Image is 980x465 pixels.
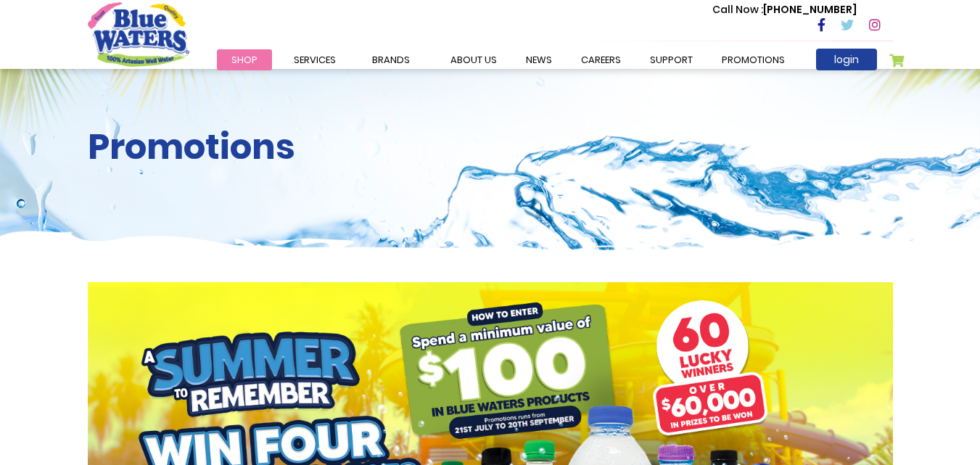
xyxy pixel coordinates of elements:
a: Promotions [707,49,799,70]
a: login [816,49,877,70]
a: support [635,49,707,70]
a: store logo [88,2,189,66]
h2: Promotions [88,126,893,168]
span: Call Now : [712,2,763,17]
a: News [511,49,567,70]
span: Brands [372,53,410,67]
span: Services [294,53,336,67]
span: Shop [231,53,258,67]
a: about us [436,49,511,70]
p: [PHONE_NUMBER] [712,2,857,17]
a: careers [567,49,635,70]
